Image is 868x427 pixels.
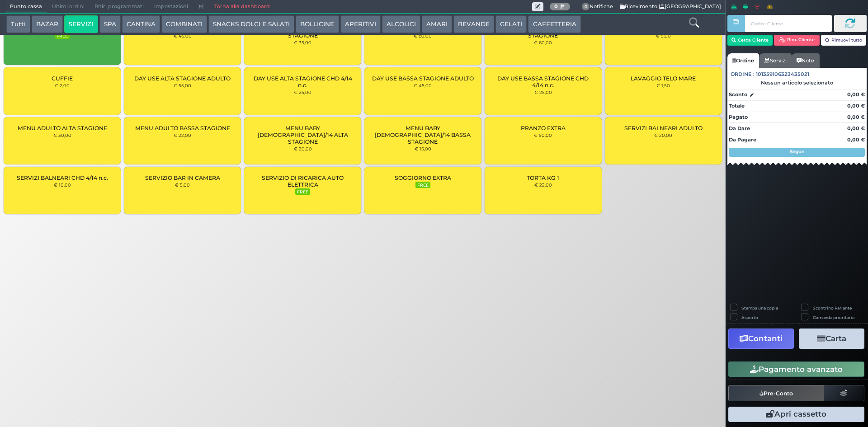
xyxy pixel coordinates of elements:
strong: 0,00 € [847,103,865,109]
a: Ordine [727,53,759,68]
span: DAY USE ALTA STAGIONE CHD 4/14 n.c. [252,75,354,89]
button: ALCOLICI [382,15,420,33]
small: € 25,00 [294,89,311,95]
small: € 55,00 [174,83,191,88]
a: Note [792,53,819,68]
small: € 30,00 [53,132,71,138]
button: Apri cassetto [728,407,864,422]
label: Asporto [741,314,758,320]
b: 0 [554,3,558,9]
span: DAY USE BASSA STAGIONE ADULTO [372,75,474,82]
strong: 0,00 € [847,91,865,98]
button: BOLLICINE [296,15,339,33]
label: Comanda prioritaria [813,314,854,320]
a: Torna alla dashboard [209,0,274,13]
button: GELATI [495,15,527,33]
small: € 2,00 [55,83,70,88]
span: SOGGIORNO EXTRA [395,174,451,181]
strong: 0,00 € [847,136,865,143]
small: FREE [55,33,70,39]
strong: Pagato [729,114,748,120]
button: Carta [799,328,864,349]
strong: Da Dare [729,125,750,131]
small: € 20,00 [294,146,312,151]
small: € 45,00 [414,83,432,88]
button: Rimuovi tutto [821,35,867,46]
span: MENU ADULTO BASSA STAGIONE [135,125,230,131]
a: Servizi [759,53,792,68]
small: € 1,50 [656,83,670,88]
div: Nessun articolo selezionato [727,80,867,86]
span: SERVIZIO DI RICARICA AUTO ELETTRICA [252,174,354,188]
span: Ultimi ordini [47,0,90,13]
button: AMARI [422,15,452,33]
small: FREE [295,188,310,195]
span: PRANZO EXTRA [521,125,566,131]
span: DAY USE BASSA STAGIONE CHD 4/14 n.c. [492,75,594,89]
span: MENU ADULTO ALTA STAGIONE [18,125,107,131]
small: € 25,00 [534,89,552,95]
button: SERVIZI [64,15,98,33]
small: € 50,00 [534,132,552,138]
span: DAY USE ALTA STAGIONE ADULTO [134,75,231,82]
span: MENU BABY [DEMOGRAPHIC_DATA]/14 ALTA STAGIONE [252,125,354,145]
button: APERITIVI [340,15,381,33]
strong: 0,00 € [847,125,865,131]
span: 0 [582,3,590,11]
button: SPA [99,15,121,33]
strong: 0,00 € [847,114,865,120]
small: € 15,00 [415,146,431,151]
small: € 80,00 [414,33,432,38]
span: Impostazioni [149,0,193,13]
small: € 22,00 [534,182,552,188]
button: BEVANDE [453,15,494,33]
button: Contanti [728,328,794,349]
span: Ordine : [731,70,755,78]
button: CAFFETTERIA [528,15,580,33]
small: € 5,00 [175,182,190,188]
strong: Segue [790,149,804,155]
button: Cerca Cliente [727,35,773,46]
small: € 5,00 [656,33,671,38]
button: Pagamento avanzato [728,361,864,377]
span: TORTA KG 1 [527,174,559,181]
button: COMBINATI [161,15,207,33]
span: Ritiri programmati [90,0,149,13]
small: FREE [415,182,430,188]
button: Tutti [6,15,30,33]
label: Stampa una copia [741,305,778,311]
strong: Sconto [729,91,747,99]
button: SNACKS DOLCI E SALATI [208,15,294,33]
strong: Da Pagare [729,136,756,143]
label: Scontrino Parlante [813,305,852,311]
span: CUFFIE [52,75,73,82]
small: € 35,00 [294,40,311,45]
span: Punto cassa [5,0,47,13]
small: € 45,00 [174,33,192,38]
button: Pre-Conto [728,385,824,401]
small: € 10,00 [54,182,71,188]
button: BAZAR [32,15,63,33]
small: € 22,00 [174,132,191,138]
input: Codice Cliente [745,15,831,32]
button: CANTINA [122,15,160,33]
span: SERVIZIO BAR IN CAMERA [145,174,220,181]
span: MENU BABY [DEMOGRAPHIC_DATA]/14 BASSA STAGIONE [372,125,474,145]
small: € 60,00 [534,40,552,45]
span: 101359106323435021 [756,70,809,78]
button: Rim. Cliente [774,35,820,46]
span: SERVIZI BALNEARI ADULTO [624,125,703,131]
span: LAVAGGIO TELO MARE [631,75,696,82]
small: € 20,00 [654,132,672,138]
strong: Totale [729,103,745,109]
span: SERVIZI BALNEARI CHD 4/14 n.c. [17,174,108,181]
